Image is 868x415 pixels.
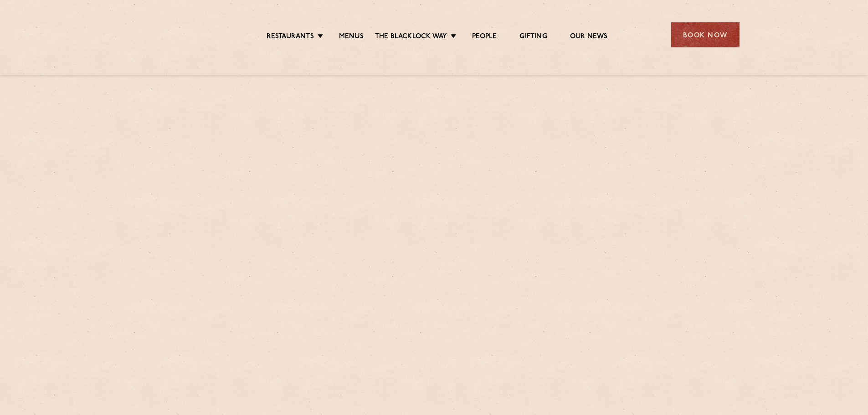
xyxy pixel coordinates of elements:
[570,32,608,42] a: Our News
[129,9,208,61] img: svg%3E
[472,32,497,42] a: People
[671,22,740,47] div: Book Now
[339,32,364,42] a: Menus
[375,32,447,42] a: The Blacklock Way
[267,32,314,42] a: Restaurants
[519,32,547,42] a: Gifting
